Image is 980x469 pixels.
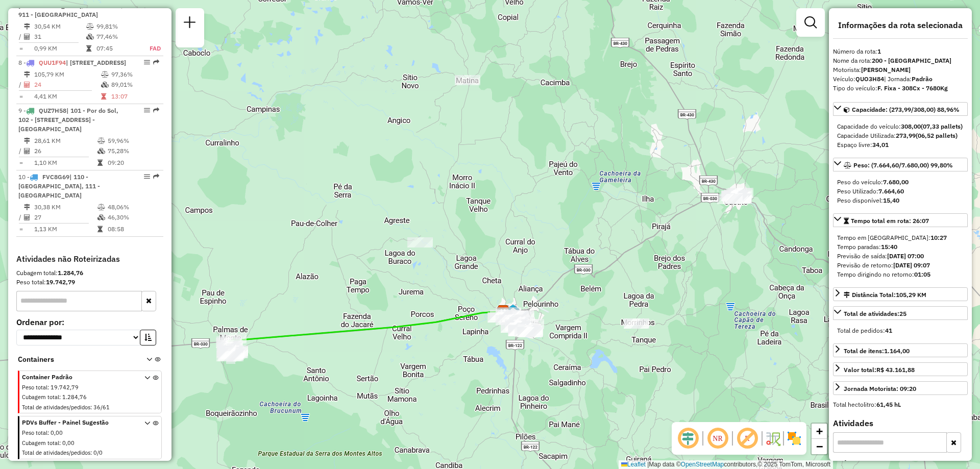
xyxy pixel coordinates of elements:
strong: 61,45 hL [876,401,901,408]
strong: (07,33 pallets) [921,122,963,130]
div: Atividade não roteirizada - ALCEBIADES EDUARDO C [508,325,534,335]
div: Cubagem total: [16,268,163,278]
strong: (06,52 pallets) [916,132,958,139]
strong: [PERSON_NAME] [861,66,911,73]
span: Exibir rótulo [735,426,759,451]
i: Distância Total [24,138,30,144]
div: Tipo do veículo: [833,84,968,93]
em: Opções [144,107,150,113]
div: Atividade não roteirizada - MERCEARIA CURRAL V [407,237,433,248]
strong: 15:40 [881,243,897,251]
i: Tempo total em rota [97,226,103,232]
td: 99,81% [96,21,138,32]
div: Atividade não roteirizada - MERCEARIA DO GILSON [724,190,749,200]
span: PDVs Buffer - Painel Sugestão [22,418,132,427]
i: Distância Total [24,23,30,30]
div: Atividade não roteirizada - GUANAMBI COMERCIAL D [505,319,530,330]
div: Atividade não roteirizada - MARLUCIA ROSA LEAL S [501,323,526,333]
i: Total de Atividades [24,148,30,154]
div: Total de pedidos: [837,326,964,335]
div: Previsão de saída: [837,252,964,261]
a: Zoom in [812,424,827,439]
div: Atividade não roteirizada - DIST PEDRO CRUZ [726,188,752,199]
span: − [816,440,823,453]
span: : [47,429,49,436]
i: % de utilização do peso [97,204,105,210]
div: Atividade não roteirizada - MERCEARIA ADENI [499,314,525,325]
div: Jornada Motorista: 09:20 [844,384,916,393]
td: 07:45 [96,43,138,54]
i: Total de Atividades [24,214,30,220]
div: Atividade não roteirizada - CARMO APARECIDO MORE [503,311,529,322]
a: OpenStreetMap [681,461,724,468]
i: % de utilização da cubagem [101,82,109,88]
td: 0,99 KM [34,43,86,54]
a: Peso: (7.664,60/7.680,00) 99,80% [833,158,968,171]
span: Container Padrão [22,373,132,382]
em: Rota exportada [153,59,159,65]
div: Tempo paradas: [837,242,964,252]
strong: 34,01 [872,141,889,149]
a: Leaflet [621,461,646,468]
i: Tempo total em rota [86,45,91,52]
strong: 1 [877,47,881,55]
div: Número da rota: [833,47,968,56]
label: Ordenar por: [16,316,163,328]
div: Veículo: [833,75,968,84]
span: | [STREET_ADDRESS] [66,59,126,66]
strong: 7.664,60 [878,187,904,195]
i: Tempo total em rota [97,160,103,166]
td: = [18,91,23,102]
div: Atividade não roteirizada - ADEVALDO CRUZ CARVAL [508,326,533,336]
i: % de utilização da cubagem [97,214,105,220]
strong: [DATE] 09:07 [893,261,930,269]
td: 97,36% [111,69,159,80]
strong: 19.742,79 [46,278,75,286]
span: : [90,449,92,456]
h4: Atividades [833,418,968,428]
td: = [18,158,23,168]
span: 8 - [18,59,126,66]
strong: F. Fixa - 308Cx - 7680Kg [877,84,948,92]
strong: [DATE] 07:00 [887,252,924,260]
span: + [816,425,823,437]
td: 1,13 KM [34,224,97,234]
td: 09:20 [107,158,159,168]
td: 08:58 [107,224,159,234]
td: 1,10 KM [34,158,97,168]
span: QUU1F94 [39,59,66,66]
td: = [18,224,23,234]
img: 400 UDC Full Guanambi [506,304,520,317]
div: Motorista: [833,65,968,75]
span: 105,29 KM [896,291,926,299]
div: Atividade não roteirizada - GAITEIRO BEBIDAS [726,193,751,204]
div: Capacidade do veículo: [837,122,964,131]
div: Atividade não roteirizada - EDIVAN CHAVES MAGALH [508,310,534,320]
div: Peso: (7.664,60/7.680,00) 99,80% [833,174,968,209]
i: Total de Atividades [24,34,30,40]
div: Atividade não roteirizada - GILBERTO PINTO DA C [717,194,743,204]
div: Capacidade Utilizada: [837,131,964,140]
div: Atividade não roteirizada - TIAGO ALVES DE SOUZA [455,75,480,85]
span: 10 - [18,173,100,199]
div: Tempo total em rota: 26:07 [833,229,968,283]
img: Fluxo de ruas [765,430,781,447]
span: : [59,393,61,401]
span: Cubagem total [22,393,59,401]
div: Valor total: [844,365,915,375]
strong: 41 [885,327,892,334]
div: Map data © contributors,© 2025 TomTom, Microsoft [619,460,833,469]
td: 30,38 KM [34,202,97,212]
div: Atividade não roteirizada - ERICK CLEITON TEIXEI [624,318,649,329]
span: | 101 - Por do Sol, 102 - [STREET_ADDRESS] - [GEOGRAPHIC_DATA] [18,107,118,133]
h4: Atividades não Roteirizadas [16,254,163,264]
td: / [18,80,23,90]
td: 105,79 KM [34,69,101,80]
a: Distância Total:105,29 KM [833,287,968,301]
span: Total de atividades: [844,310,906,317]
div: Atividade não roteirizada - ALDERICO FERREIRA LOPES JUNIOR [518,327,543,337]
a: Jornada Motorista: 09:20 [833,381,968,395]
td: 4,41 KM [34,91,101,102]
em: Opções [144,59,150,65]
div: Atividade não roteirizada - SO GELO [496,315,521,325]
